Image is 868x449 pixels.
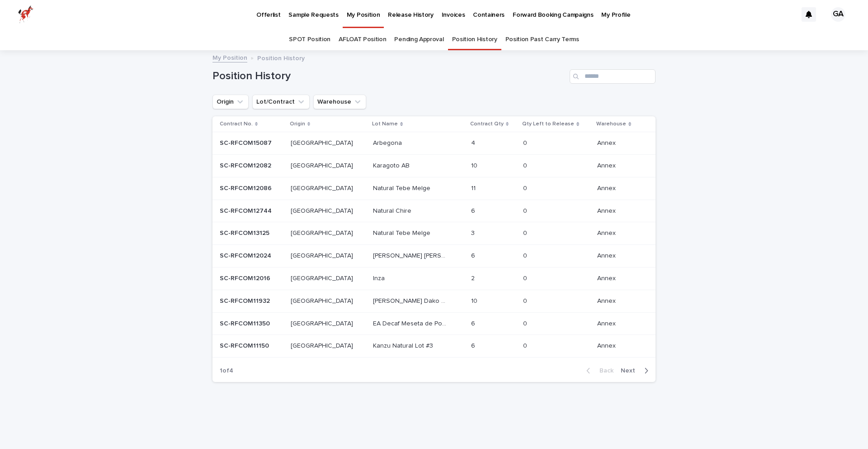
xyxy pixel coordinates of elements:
p: 1 of 4 [212,360,241,382]
p: [GEOGRAPHIC_DATA] [291,183,355,192]
p: EA Decaf Meseta de Popayan [373,318,450,328]
p: Annex [597,160,618,170]
p: 4 [471,138,477,147]
p: 6 [471,340,477,350]
img: zttTXibQQrCfv9chImQE [18,5,33,24]
p: Contract No. [220,119,253,129]
p: Annex [597,296,618,305]
p: 0 [523,340,529,350]
a: Position History [452,29,497,50]
p: SC-RFCOM12016 [220,273,272,282]
button: Warehouse [313,95,366,109]
p: 2 [471,273,476,282]
p: 3 [471,228,476,237]
p: SC-RFCOM12744 [220,205,274,215]
p: 0 [523,228,529,237]
p: [GEOGRAPHIC_DATA] [291,296,355,305]
tr: SC-RFCOM12016SC-RFCOM12016 [GEOGRAPHIC_DATA][GEOGRAPHIC_DATA] InzaInza 22 00 AnnexAnnex [212,267,656,290]
p: 6 [471,318,477,328]
p: Annex [597,340,618,350]
p: 11 [471,183,477,192]
p: SC-RFCOM12024 [220,250,273,260]
p: 0 [523,250,529,260]
p: [GEOGRAPHIC_DATA] [291,273,355,282]
p: Karagoto AB [373,160,411,170]
p: SC-RFCOM15087 [220,138,274,147]
tr: SC-RFCOM12024SC-RFCOM12024 [GEOGRAPHIC_DATA][GEOGRAPHIC_DATA] [PERSON_NAME] [PERSON_NAME][PERSON_... [212,245,656,267]
a: SPOT Position [289,29,330,50]
p: 10 [471,160,479,170]
tr: SC-RFCOM11150SC-RFCOM11150 [GEOGRAPHIC_DATA][GEOGRAPHIC_DATA] Kanzu Natural Lot #3Kanzu Natural L... [212,335,656,358]
p: Lot Name [372,119,398,129]
p: [GEOGRAPHIC_DATA] [291,160,355,170]
p: SC-RFCOM12086 [220,183,274,192]
p: [GEOGRAPHIC_DATA] [291,318,355,328]
p: Origin [290,119,305,129]
p: Annex [597,183,618,192]
button: Next [617,367,656,375]
p: SC-RFCOM12082 [220,160,273,170]
p: Natural Tebe Melge [373,228,432,237]
tr: SC-RFCOM15087SC-RFCOM15087 [GEOGRAPHIC_DATA][GEOGRAPHIC_DATA] ArbegonaArbegona 44 00 AnnexAnnex [212,132,656,155]
tr: SC-RFCOM12082SC-RFCOM12082 [GEOGRAPHIC_DATA][GEOGRAPHIC_DATA] Karagoto ABKaragoto AB 1010 00 Anne... [212,154,656,177]
span: Next [621,368,641,374]
p: Inza [373,273,387,282]
p: [PERSON_NAME] [PERSON_NAME] [373,250,450,260]
p: [GEOGRAPHIC_DATA] [291,228,355,237]
p: 0 [523,205,529,215]
p: SC-RFCOM11350 [220,318,272,328]
p: Annex [597,318,618,328]
p: 0 [523,318,529,328]
p: 0 [523,160,529,170]
tr: SC-RFCOM12086SC-RFCOM12086 [GEOGRAPHIC_DATA][GEOGRAPHIC_DATA] Natural Tebe MelgeNatural Tebe Melg... [212,177,656,200]
p: SC-RFCOM11932 [220,296,272,305]
a: AFLOAT Position [339,29,386,50]
p: [PERSON_NAME] Dako #2 [373,296,450,305]
p: SC-RFCOM11150 [220,340,271,350]
p: Kanzu Natural Lot #3 [373,340,435,350]
p: [GEOGRAPHIC_DATA] [291,205,355,215]
tr: SC-RFCOM11350SC-RFCOM11350 [GEOGRAPHIC_DATA][GEOGRAPHIC_DATA] EA Decaf Meseta de PopayanEA Decaf ... [212,312,656,335]
p: 6 [471,205,477,215]
p: Arbegona [373,138,404,147]
p: 0 [523,273,529,282]
p: [GEOGRAPHIC_DATA] [291,340,355,350]
tr: SC-RFCOM13125SC-RFCOM13125 [GEOGRAPHIC_DATA][GEOGRAPHIC_DATA] Natural Tebe MelgeNatural Tebe Melg... [212,222,656,245]
p: 6 [471,250,477,260]
p: 0 [523,296,529,305]
tr: SC-RFCOM11932SC-RFCOM11932 [GEOGRAPHIC_DATA][GEOGRAPHIC_DATA] [PERSON_NAME] Dako #2[PERSON_NAME] ... [212,290,656,312]
p: SC-RFCOM13125 [220,228,271,237]
p: Annex [597,250,618,260]
p: Natural Tebe Melge [373,183,432,192]
div: GA [831,7,845,22]
a: My Position [212,52,247,62]
span: Back [594,368,613,374]
p: 0 [523,183,529,192]
p: Natural Chire [373,205,413,215]
p: Annex [597,205,618,215]
a: Position Past Carry Terms [505,29,579,50]
button: Origin [212,95,249,109]
p: Position History [257,53,305,62]
button: Lot/Contract [252,95,310,109]
p: Warehouse [596,119,626,129]
tr: SC-RFCOM12744SC-RFCOM12744 [GEOGRAPHIC_DATA][GEOGRAPHIC_DATA] Natural ChireNatural Chire 66 00 An... [212,200,656,222]
p: 0 [523,138,529,147]
p: Contract Qty [470,119,504,129]
p: 10 [471,296,479,305]
h1: Position History [212,70,566,83]
p: [GEOGRAPHIC_DATA] [291,250,355,260]
p: Annex [597,228,618,237]
a: Pending Approval [394,29,443,50]
p: Annex [597,138,618,147]
p: Annex [597,273,618,282]
p: [GEOGRAPHIC_DATA] [291,138,355,147]
p: Qty Left to Release [522,119,574,129]
input: Search [570,69,656,84]
button: Back [579,367,617,375]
